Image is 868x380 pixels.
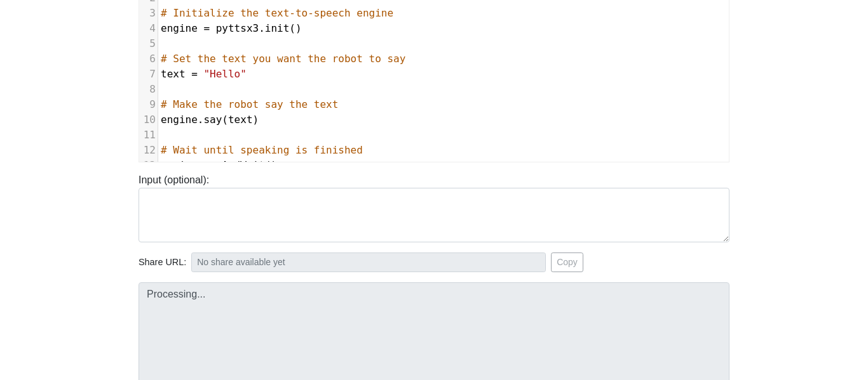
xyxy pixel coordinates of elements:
[139,158,158,173] div: 13
[139,143,158,158] div: 12
[551,252,583,272] button: Copy
[203,114,222,126] span: say
[139,82,158,97] div: 8
[139,112,158,128] div: 10
[139,128,158,143] div: 11
[216,22,259,34] span: pyttsx3
[139,67,158,82] div: 7
[161,7,393,19] span: # Initialize the text-to-speech engine
[161,114,259,126] span: . ( )
[161,98,338,110] span: # Make the robot say the text
[161,114,198,126] span: engine
[161,144,363,156] span: # Wait until speaking is finished
[139,6,158,21] div: 3
[129,173,739,242] div: Input (optional):
[228,114,253,126] span: text
[191,68,198,80] span: =
[161,53,405,65] span: # Set the text you want the robot to say
[161,22,302,34] span: . ()
[139,51,158,67] div: 6
[203,159,264,171] span: runAndWait
[139,256,186,270] span: Share URL:
[203,68,246,80] span: "Hello"
[161,68,186,80] span: text
[265,22,290,34] span: init
[191,252,546,272] input: No share available yet
[203,22,210,34] span: =
[139,97,158,112] div: 9
[139,36,158,51] div: 5
[161,22,198,34] span: engine
[161,159,198,171] span: engine
[161,159,277,171] span: . ()
[139,21,158,36] div: 4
